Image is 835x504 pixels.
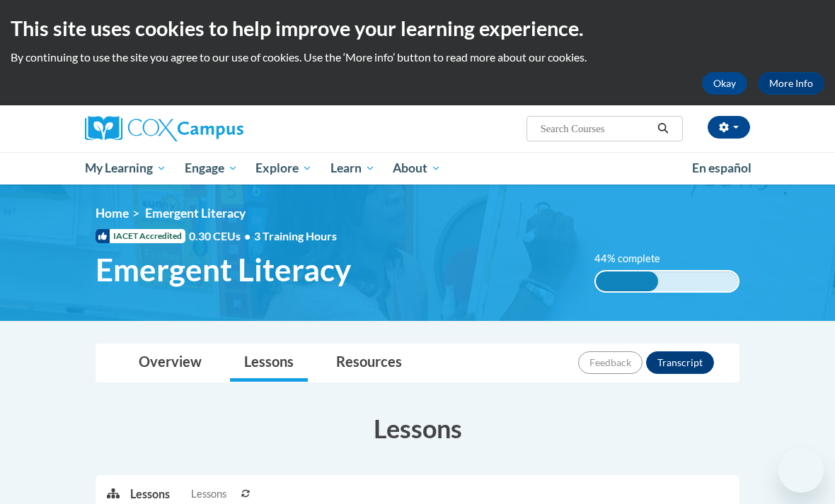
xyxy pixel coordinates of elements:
button: Feedback [578,351,643,374]
span: Emergent Literacy [145,206,246,221]
span: En español [692,160,751,175]
span: About [393,160,441,177]
a: Lessons [230,344,308,382]
p: By continuing to use the site you agree to our use of cookies. Use the ‘More info’ button to read... [11,49,824,65]
span: 0.30 CEUs [189,228,254,244]
span: Learn [330,160,375,177]
span: IACET Accredited [96,229,185,243]
a: Explore [246,152,321,184]
a: Home [96,206,129,221]
input: Search Courses [539,120,652,137]
h2: This site uses cookies to help improve your learning experience. [11,14,824,42]
iframe: Button to launch messaging window [778,447,824,493]
a: Engage [175,152,247,184]
a: En español [683,153,761,183]
button: Transcript [646,351,714,374]
p: Lessons [130,486,170,502]
img: Cox Campus [85,116,243,141]
a: More Info [758,72,824,95]
a: About [384,152,451,184]
a: Resources [322,344,416,382]
div: 44% complete [596,271,658,291]
span: Emergent Literacy [96,251,351,288]
button: Okay [702,72,747,95]
label: 44% complete [594,251,676,266]
h3: Lessons [96,411,739,446]
span: Engage [185,160,238,177]
button: Account Settings [708,116,750,139]
a: Overview [125,344,216,382]
a: My Learning [76,152,175,184]
span: 3 Training Hours [254,229,337,242]
span: Lessons [191,486,226,502]
button: Search [652,120,674,137]
div: Main menu [74,152,761,184]
a: Learn [321,152,384,184]
span: My Learning [85,160,166,177]
span: Explore [255,160,312,177]
a: Cox Campus [85,116,292,141]
span: • [244,229,250,242]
